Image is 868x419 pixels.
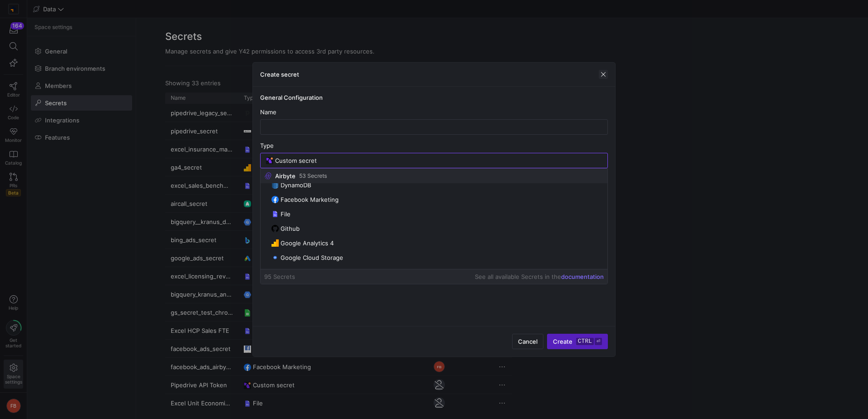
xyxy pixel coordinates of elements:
[260,71,299,78] h3: Create secret
[299,173,327,180] span: 53 Secrets
[275,172,296,180] span: Airbyte
[281,254,343,261] span: Google Cloud Storage
[561,273,604,280] a: documentation
[576,338,594,345] kbd: ctrl
[271,181,279,189] img: undefined
[260,142,608,149] div: Type
[266,157,273,164] img: undefined
[518,338,538,345] span: Cancel
[271,225,279,232] img: undefined
[264,273,295,280] div: 95 Secrets
[260,94,608,101] h4: General Configuration
[281,268,347,276] span: Google Search Console
[260,108,276,116] span: Name
[512,334,543,349] button: Cancel
[553,338,602,345] span: Create
[281,210,291,218] span: File
[547,334,608,349] button: Createctrl⏎
[281,196,339,203] span: Facebook Marketing
[475,273,604,280] p: See all available Secrets in the
[271,255,279,260] img: undefined
[271,239,279,247] img: undefined
[281,181,311,189] span: DynamoDB
[271,196,279,203] img: undefined
[281,239,334,247] span: Google Analytics 4
[281,225,300,232] span: Github
[271,210,279,218] img: undefined
[595,338,602,345] kbd: ⏎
